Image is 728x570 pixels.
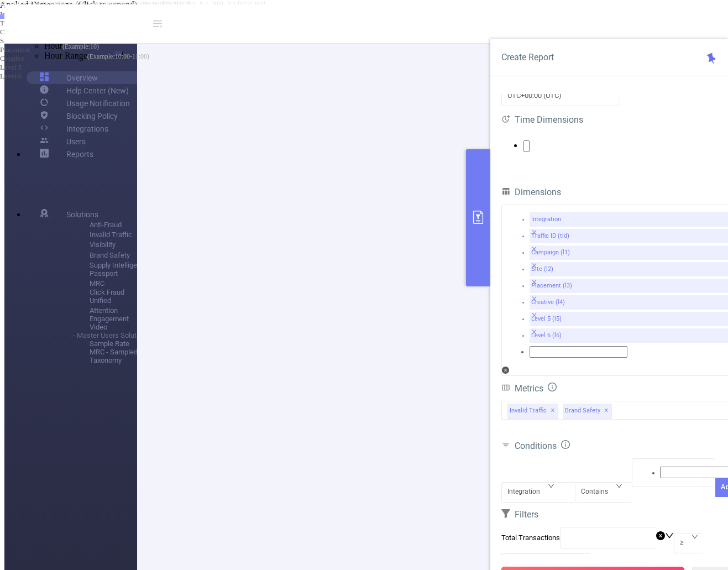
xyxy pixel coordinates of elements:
span: (Example: 10 ) [62,43,99,50]
span: Passport [90,269,178,278]
span: Sample Rate [90,339,178,348]
span: Integrations [66,124,108,133]
span: Hour [44,41,99,50]
span: (Example: 10:00-11:00 ) [87,53,149,60]
span: Solutions [66,210,98,219]
span: Invalid Traffic [90,229,140,239]
span: Blocking Policy [66,112,118,121]
span: Reports [66,150,93,159]
span: MRC [90,278,112,287]
a: Usage Notification [40,97,130,109]
a: Help Center (New) [40,84,129,97]
span: Attention [90,305,125,315]
a: Integrations [40,122,108,135]
span: Video [90,323,178,331]
span: Anti-Fraud [90,221,178,229]
span: Usage Notification [66,99,130,108]
span: Engagement [90,315,178,323]
a: Blocking Policy [40,109,118,122]
span: MRC - Sampled [90,348,178,356]
span: Users [66,137,86,146]
span: Brand Safety [90,249,138,259]
span: Hour Range [44,51,149,60]
a: Users [40,135,86,148]
span: Visibility [90,239,123,249]
span: Click Fraud [90,288,178,296]
span: Taxonomy [90,356,178,364]
span: Help Center (New) [66,86,129,95]
span: Supply Intelligence [90,259,156,269]
span: Unified [90,296,178,305]
li: - Master Users Solutions - [32,331,161,339]
a: Reports [66,149,93,159]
